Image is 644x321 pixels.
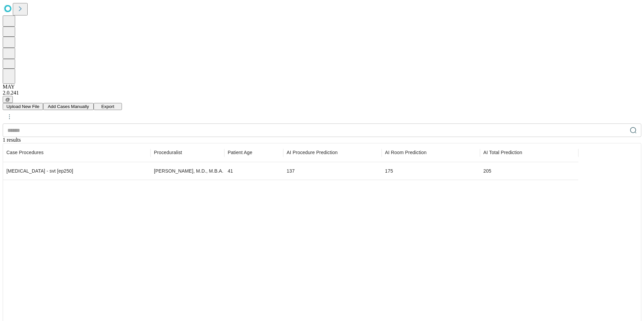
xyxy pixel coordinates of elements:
span: Scheduled procedures [6,149,43,156]
button: Upload New File [3,103,43,110]
span: Export [101,104,115,109]
span: Proceduralist [154,149,182,156]
button: kebab-menu [3,111,15,123]
span: Add Cases Manually [48,104,89,109]
span: Upload New File [6,104,39,109]
button: Export [94,103,122,110]
button: @ [3,96,13,103]
span: Patient Age [228,149,252,156]
div: [MEDICAL_DATA] - svt [ep250] [6,163,147,180]
div: 41 [228,163,280,180]
button: Add Cases Manually [43,103,94,110]
span: 137 [287,168,295,174]
div: MAY [3,84,641,90]
span: Includes set-up, patient in-room to patient out-of-room, and clean-up [483,149,522,156]
a: Export [94,103,122,109]
span: 175 [385,168,393,174]
span: Time-out to extubation/pocket closure [287,149,337,156]
div: 2.0.241 [3,90,641,96]
span: 1 results [3,137,21,143]
div: [PERSON_NAME], M.D., M.B.A. [1007404] [154,163,221,180]
span: @ [5,97,10,102]
span: 205 [483,168,491,174]
span: Patient in room to patient out of room [385,149,426,156]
